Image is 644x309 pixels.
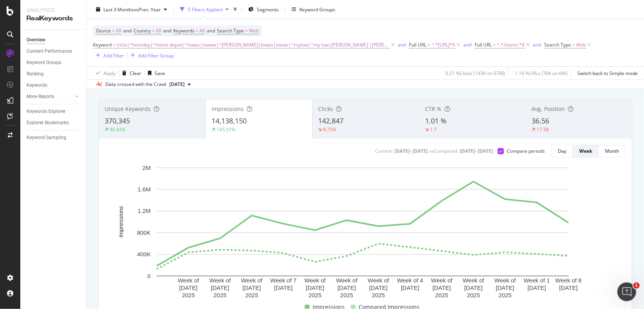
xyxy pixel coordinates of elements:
[123,27,132,34] span: and
[336,277,358,284] text: Week of
[257,6,279,13] span: Segments
[464,284,482,291] text: [DATE]
[398,41,406,48] button: and
[464,41,472,48] button: and
[173,27,194,34] span: Keywords
[532,116,549,125] span: 36.56
[599,145,626,157] button: Month
[96,27,111,34] span: Device
[188,6,222,13] div: 5 Filters Applied
[105,116,130,125] span: 370,345
[27,134,66,142] div: Keyword Sampling
[213,292,226,298] text: 2025
[27,70,44,78] div: Ranking
[577,70,638,76] div: Switch back to Simple mode
[551,145,573,157] button: Day
[617,282,636,301] iframe: Intercom live chat
[232,5,238,13] div: times
[431,277,453,284] text: Week of
[212,116,247,125] span: 14,138,150
[573,145,599,157] button: Week
[105,164,620,300] svg: A chart.
[156,25,161,36] span: All
[430,126,437,133] div: 1.7
[475,41,492,48] span: Full URL
[497,39,525,50] span: ^.*/store/.*$
[130,70,141,76] div: Clear
[496,284,514,291] text: [DATE]
[177,3,232,16] button: 5 Filters Applied
[395,148,428,154] div: [DATE] - [DATE]
[112,27,115,34] span: =
[110,126,126,133] div: 96.64%
[105,81,166,88] div: Data crossed with the Crawl
[138,208,151,214] text: 1.2M
[409,41,427,48] span: Full URL
[27,81,81,89] a: Keywords
[134,6,161,13] span: vs Prev. Year
[324,126,337,133] div: 8.75%
[576,39,586,50] span: Web
[27,70,81,78] a: Ranking
[460,148,493,154] div: [DATE] - [DATE]
[559,284,578,291] text: [DATE]
[27,93,54,101] div: More Reports
[117,206,124,238] text: Impressions
[369,284,388,291] text: [DATE]
[425,116,447,125] span: 1.01 %
[27,134,81,142] a: Keyword Sampling
[318,116,344,125] span: 142,847
[579,148,592,154] div: Week
[27,36,81,44] a: Overview
[217,27,244,34] span: Search Type
[299,6,335,13] div: Keyword Groups
[245,292,258,298] text: 2025
[211,284,229,291] text: [DATE]
[425,105,441,113] span: CTR %
[27,59,61,67] div: Keyword Groups
[555,277,582,284] text: Week of 8
[138,52,174,59] div: Add Filter Group
[93,3,170,16] button: Last 3 MonthsvsPrev. Year
[544,41,571,48] span: Search Type
[463,277,485,284] text: Week of
[558,148,566,154] div: Day
[128,51,174,60] button: Add Filter Group
[537,126,549,133] div: 17.58
[196,27,198,34] span: =
[241,277,263,284] text: Week of
[306,284,324,291] text: [DATE]
[432,284,451,291] text: [DATE]
[605,148,619,154] div: Month
[27,107,66,116] div: Keywords Explorer
[274,284,292,291] text: [DATE]
[528,284,546,291] text: [DATE]
[242,284,261,291] text: [DATE]
[179,284,197,291] text: [DATE]
[372,292,385,298] text: 2025
[217,126,235,133] div: 145.57%
[288,3,338,16] button: Keyword Groups
[119,67,141,79] button: Clear
[27,6,80,14] div: Analytics
[340,292,353,298] text: 2025
[166,80,194,89] button: [DATE]
[495,277,516,284] text: Week of
[304,277,326,284] text: Week of
[309,292,322,298] text: 2025
[145,67,165,79] button: Save
[103,52,124,59] div: Add Filter
[27,59,81,67] a: Keyword Groups
[103,70,116,76] div: Apply
[27,14,80,23] div: RealKeywords
[27,47,81,55] a: Content Performance
[507,148,545,154] div: Compare periods
[209,277,231,284] text: Week of
[245,27,248,34] span: =
[155,70,165,76] div: Save
[515,70,568,76] div: 1.16 % URLs ( 76K on 6M )
[137,229,151,236] text: 800K
[493,41,496,48] span: =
